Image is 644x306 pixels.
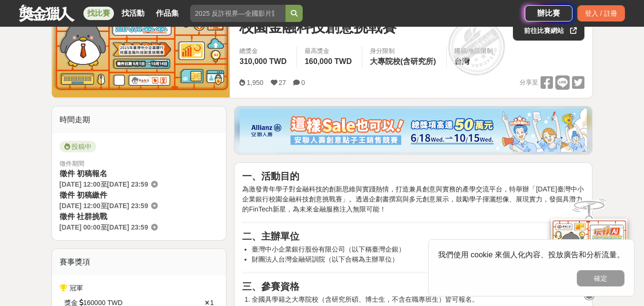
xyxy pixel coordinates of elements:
[70,284,83,292] span: 冠軍
[107,223,148,231] span: [DATE] 23:59
[520,75,538,90] span: 分享至
[107,180,148,188] span: [DATE] 23:59
[305,57,352,65] span: 160,000 TWD
[60,160,84,167] span: 徵件期間
[525,5,572,21] a: 辦比賽
[242,231,299,242] strong: 二、主辦單位
[60,141,96,152] span: 投稿中
[60,223,101,231] span: [DATE] 00:00
[107,202,148,210] span: [DATE] 23:59
[305,46,354,56] span: 最高獎金
[242,184,584,214] p: 為激發青年學子對金融科技的創新思維與實踐熱情，打造兼具創意與實務的產學交流平台，特舉辦「[DATE]臺灣中小企業銀行校園金融科技創意挑戰賽」。透過企劃書撰寫與多元創意展示，鼓勵學子揮灑想像、展現...
[60,191,107,199] span: 徵件 初稿繳件
[577,270,624,286] button: 確定
[551,216,627,280] img: d2146d9a-e6f6-4337-9592-8cefde37ba6b.png
[279,79,286,86] span: 27
[513,20,584,41] a: 前往比賽網站
[242,171,299,181] strong: 一、活動目的
[242,281,299,292] strong: 三、參賽資格
[101,223,107,231] span: 至
[240,109,587,152] img: dcc59076-91c0-4acb-9c6b-a1d413182f46.png
[301,79,305,86] span: 0
[190,5,286,22] input: 2025 反詐視界—全國影片競賽
[252,254,584,264] li: 財團法人台灣金融研訓院（以下合稱為主辦單位）
[239,46,289,56] span: 總獎金
[370,57,436,65] span: 大專院校(含研究所)
[83,7,114,20] a: 找比賽
[60,169,107,178] span: 徵件 初稿報名
[60,212,107,221] span: 徵件 社群挑戰
[438,251,624,259] span: 我們使用 cookie 來個人化內容、投放廣告和分析流量。
[239,57,286,65] span: 310,000 TWD
[101,202,107,210] span: 至
[52,249,226,275] div: 賽事獎項
[252,244,584,254] li: 臺灣中小企業銀行股份有限公司（以下稱臺灣企銀）
[152,7,183,20] a: 作品集
[118,7,148,20] a: 找活動
[370,46,439,56] div: 身分限制
[52,106,226,133] div: 時間走期
[60,180,101,188] span: [DATE] 12:00
[577,5,625,21] div: 登入 / 註冊
[101,180,107,188] span: 至
[60,202,101,210] span: [DATE] 12:00
[246,79,263,86] span: 1,950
